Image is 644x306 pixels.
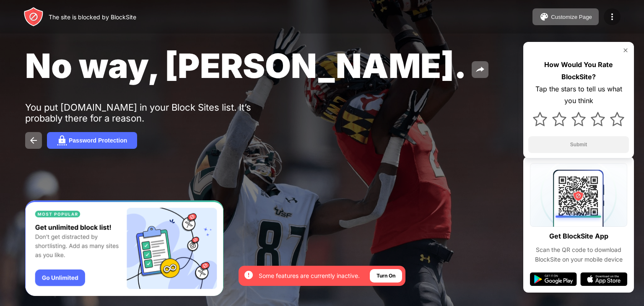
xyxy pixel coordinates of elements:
[29,135,39,145] img: back.svg
[528,59,629,83] div: How Would You Rate BlockSite?
[69,137,127,144] div: Password Protection
[25,45,467,86] span: No way, [PERSON_NAME].
[530,245,627,264] div: Scan the QR code to download BlockSite on your mobile device
[23,7,44,27] img: header-logo.svg
[528,83,629,107] div: Tap the stars to tell us what you think
[533,112,547,126] img: star.svg
[610,112,624,126] img: star.svg
[551,14,592,20] div: Customize Page
[377,272,395,280] div: Turn On
[580,272,627,286] img: app-store.svg
[475,65,485,75] img: share.svg
[530,163,627,227] img: qrcode.svg
[549,230,608,242] div: Get BlockSite App
[25,102,284,124] div: You put [DOMAIN_NAME] in your Block Sites list. It’s probably there for a reason.
[539,12,549,22] img: pallet.svg
[49,13,136,21] div: The site is blocked by BlockSite
[259,272,360,280] div: Some features are currently inactive.
[607,12,617,22] img: menu-icon.svg
[571,112,586,126] img: star.svg
[532,8,599,25] button: Customize Page
[57,135,67,145] img: password.svg
[528,136,629,153] button: Submit
[552,112,566,126] img: star.svg
[47,132,137,149] button: Password Protection
[244,270,254,280] img: error-circle-white.svg
[591,112,605,126] img: star.svg
[25,200,223,296] iframe: Banner
[530,272,577,286] img: google-play.svg
[622,47,629,54] img: rate-us-close.svg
